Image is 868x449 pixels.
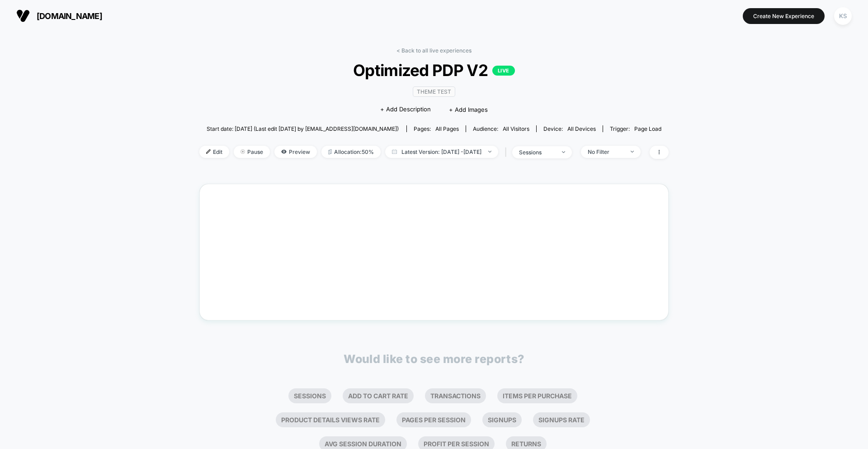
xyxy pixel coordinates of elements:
[449,106,488,113] span: + Add Images
[834,7,852,25] div: KS
[274,146,317,158] span: Preview
[413,86,455,97] span: Theme Test
[16,9,30,23] img: Visually logo
[223,61,645,80] span: Optimized PDP V2
[610,125,661,132] div: Trigger:
[435,125,459,132] span: all pages
[321,146,381,158] span: Allocation: 50%
[831,7,854,25] button: KS
[488,151,491,153] img: end
[234,146,270,158] span: Pause
[380,105,431,114] span: + Add Description
[414,125,459,132] div: Pages:
[14,9,105,23] button: [DOMAIN_NAME]
[206,149,211,154] img: edit
[425,388,486,403] li: Transactions
[533,412,590,427] li: Signups Rate
[385,146,498,158] span: Latest Version: [DATE] - [DATE]
[199,146,229,158] span: Edit
[536,125,603,132] span: Device:
[562,151,565,153] img: end
[588,148,624,155] div: No Filter
[634,125,661,132] span: Page Load
[492,66,515,76] p: LIVE
[519,149,555,156] div: sessions
[567,125,596,132] span: all devices
[396,412,471,427] li: Pages Per Session
[482,412,522,427] li: Signups
[343,388,414,403] li: Add To Cart Rate
[328,149,332,154] img: rebalance
[396,47,472,54] a: < Back to all live experiences
[473,125,529,132] div: Audience:
[207,125,399,132] span: Start date: [DATE] (Last edit [DATE] by [EMAIL_ADDRESS][DOMAIN_NAME])
[392,149,397,154] img: calendar
[276,412,385,427] li: Product Details Views Rate
[344,352,524,366] p: Would like to see more reports?
[37,11,102,21] span: [DOMAIN_NAME]
[241,149,245,154] img: end
[288,388,331,403] li: Sessions
[631,151,634,153] img: end
[503,125,529,132] span: All Visitors
[503,146,512,159] span: |
[497,388,577,403] li: Items Per Purchase
[743,8,825,24] button: Create New Experience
